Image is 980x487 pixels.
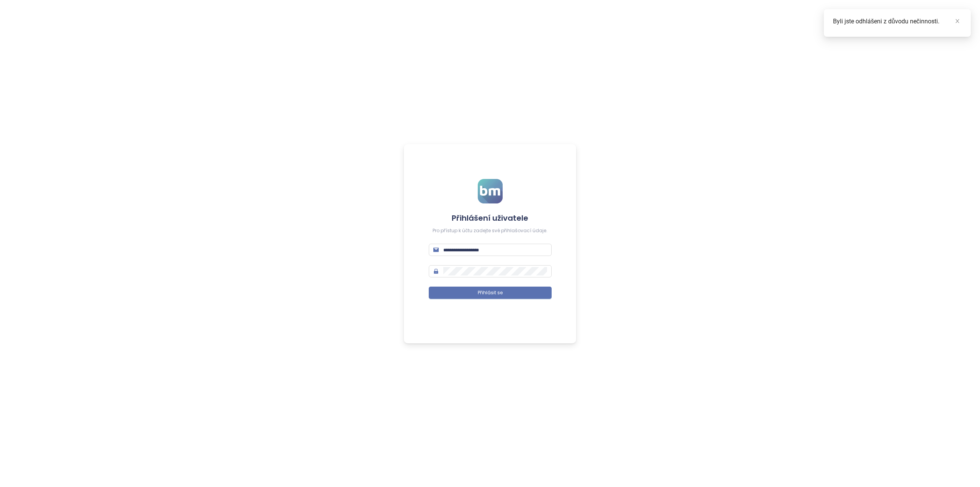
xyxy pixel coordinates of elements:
[478,289,503,297] span: Přihlásit se
[429,227,552,234] div: Pro přístup k účtu zadejte své přihlašovací údaje.
[429,213,552,223] h4: Přihlášení uživatele
[433,247,439,253] span: mail
[433,269,439,274] span: lock
[955,18,960,24] span: close
[833,17,962,26] div: Byli jste odhlášeni z důvodu nečinnosti.
[478,179,503,203] img: logo
[429,287,552,299] button: Přihlásit se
